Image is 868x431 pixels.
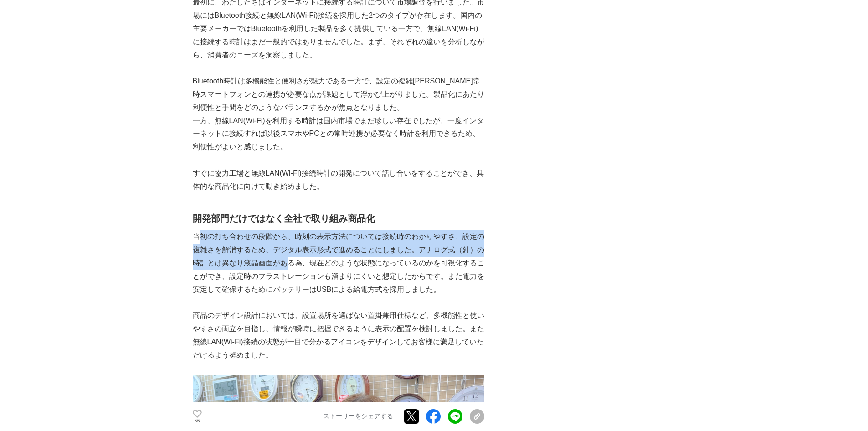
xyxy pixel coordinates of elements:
[193,114,484,154] p: 一方、無線LAN(Wi-Fi)を利用する時計は国内市場でまだ珍しい存在でしたが、一度インターネットに接続すれば以後スマホやPCとの常時連携が必要なく時計を利用できるため、利便性がよいと感じました。
[193,167,484,193] p: すぐに協力工場と無線LAN(Wi-Fi)接続時計の開発について話し合いをすることができ、具体的な商品化に向けて動き始めました。
[193,230,484,296] p: 当初の打ち合わせの段階から、時刻の表示方法については接続時のわかりやすさ、設定の複雑さを解消するため、デジタル表示形式で進めることにしました。アナログ式（針）の時計とは異なり液晶画面がある為、現...
[193,211,484,226] h2: 開発部門だけではなく全社で取り組み商品化
[323,413,393,421] p: ストーリーをシェアする
[193,419,202,423] p: 66
[193,309,484,362] p: 商品のデザイン設計においては、設置場所を選ばない置掛兼用仕様など、多機能性と使いやすさの両立を目指し、情報が瞬時に把握できるように表示の配置を検討しました。また無線LAN(Wi-Fi)接続の状態...
[193,75,484,114] p: Bluetooth時計は多機能性と便利さが魅力である一方で、設定の複雑[PERSON_NAME]常時スマートフォンとの連携が必要な点が課題として浮かび上がりました。製品化にあたり利便性と手間をど...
